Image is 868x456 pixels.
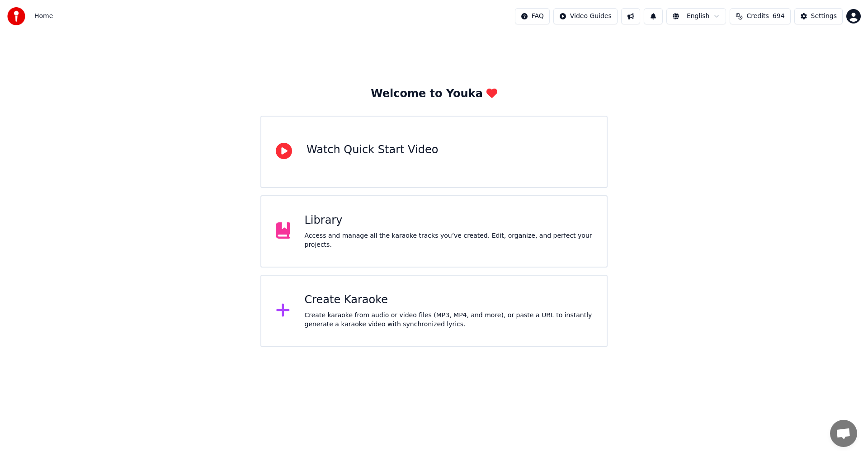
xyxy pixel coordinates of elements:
[553,8,618,24] button: Video Guides
[830,420,857,447] div: Avoin keskustelu
[305,311,593,329] div: Create karaoke from audio or video files (MP3, MP4, and more), or paste a URL to instantly genera...
[305,213,593,228] div: Library
[371,87,497,101] div: Welcome to Youka
[515,8,550,24] button: FAQ
[7,7,25,25] img: youka
[811,12,837,21] div: Settings
[307,143,438,157] div: Watch Quick Start Video
[34,12,53,21] span: Home
[730,8,790,24] button: Credits694
[794,8,843,24] button: Settings
[305,293,593,307] div: Create Karaoke
[305,231,593,249] div: Access and manage all the karaoke tracks you’ve created. Edit, organize, and perfect your projects.
[773,12,785,21] span: 694
[746,12,769,21] span: Credits
[34,12,53,21] nav: breadcrumb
